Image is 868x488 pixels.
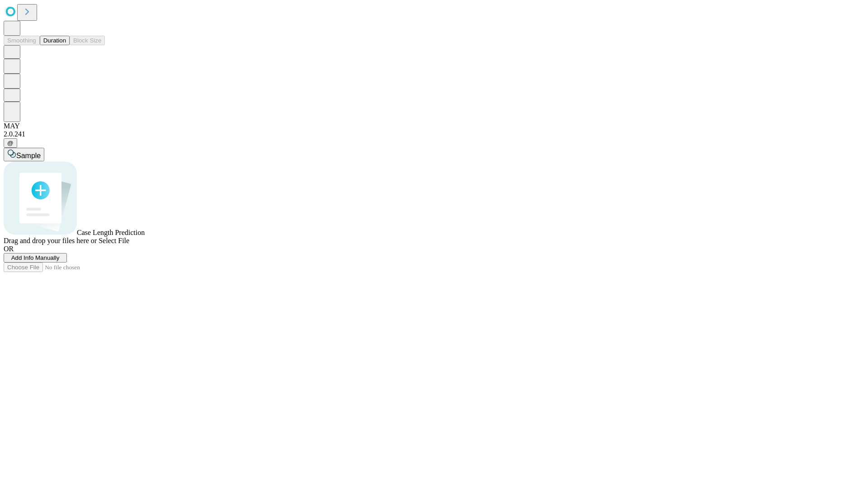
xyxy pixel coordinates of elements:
[4,130,864,138] div: 2.0.241
[4,237,97,244] span: Drag and drop your files here or
[4,122,864,130] div: MAY
[4,148,44,161] button: Sample
[7,140,14,146] span: @
[70,36,105,45] button: Block Size
[4,36,40,45] button: Smoothing
[77,229,145,236] span: Case Length Prediction
[40,36,70,45] button: Duration
[11,254,60,261] span: Add Info Manually
[4,245,14,253] span: OR
[4,138,17,148] button: @
[16,152,41,160] span: Sample
[99,237,129,244] span: Select File
[4,253,67,263] button: Add Info Manually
